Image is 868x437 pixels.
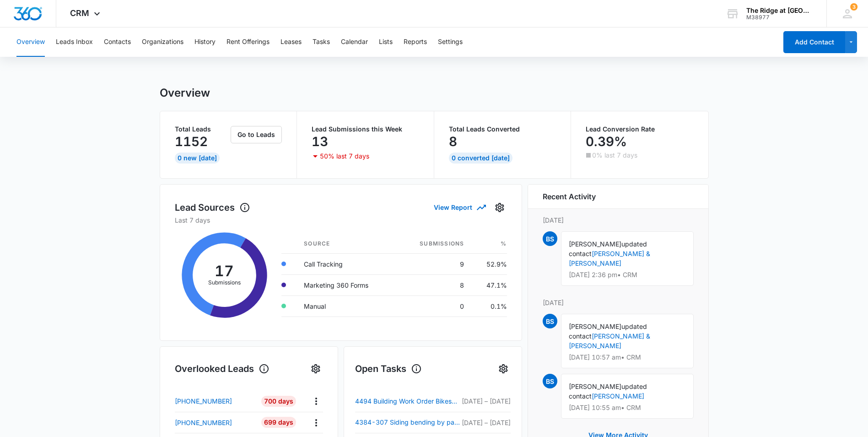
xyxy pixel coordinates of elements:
p: 0.39% [586,134,627,149]
button: Lists [379,27,393,57]
button: Add Contact [783,31,845,53]
p: 0% last 7 days [592,152,637,158]
span: [PERSON_NAME] [569,240,621,248]
span: 3 [850,3,857,11]
p: [DATE] 2:36 pm • CRM [569,272,686,278]
td: 0.1% [471,295,507,317]
div: account id [746,14,813,21]
p: Total Leads Converted [449,126,556,132]
button: Overview [16,27,45,57]
span: CRM [70,8,89,18]
a: [PERSON_NAME] & [PERSON_NAME] [569,250,650,267]
button: Leads Inbox [56,27,93,57]
td: 47.1% [471,274,507,295]
p: 8 [449,134,457,149]
th: Source [297,234,397,254]
p: [DATE] – [DATE] [462,418,511,427]
button: View Report [434,199,485,215]
p: 50% last 7 days [320,153,369,159]
button: Contacts [104,27,131,57]
div: 0 New [DATE] [175,153,220,164]
a: [PERSON_NAME] & [PERSON_NAME] [569,332,650,350]
p: 13 [312,134,328,149]
p: [DATE] – [DATE] [462,396,511,406]
button: Organizations [142,27,183,57]
button: Actions [309,394,323,408]
h6: Recent Activity [543,191,596,202]
span: [PERSON_NAME] [569,382,621,390]
p: Lead Conversion Rate [586,126,694,132]
td: Call Tracking [297,253,397,274]
button: Settings [438,27,463,57]
td: 9 [397,253,471,274]
td: Manual [297,295,397,317]
h1: Overview [160,86,210,100]
p: 1152 [175,134,208,149]
p: [DATE] 10:57 am • CRM [569,354,686,361]
span: BS [543,374,557,388]
td: 0 [397,295,471,317]
p: [PHONE_NUMBER] [175,418,232,427]
td: Marketing 360 Forms [297,274,397,295]
button: History [194,27,216,57]
div: notifications count [850,3,857,11]
button: Reports [404,27,427,57]
button: Settings [496,361,511,376]
button: Leases [280,27,302,57]
p: [DATE] 10:55 am • CRM [569,404,686,411]
p: Total Leads [175,126,229,132]
button: Rent Offerings [226,27,270,57]
button: Go to Leads [231,126,282,143]
a: 4384-307 Siding bending by patio door [355,417,462,428]
td: 52.9% [471,253,507,274]
p: [DATE] [543,215,694,225]
button: Actions [309,415,323,430]
a: [PERSON_NAME] [592,392,644,400]
p: Last 7 days [175,215,507,225]
button: Settings [492,200,507,215]
h1: Lead Sources [175,201,250,214]
span: BS [543,231,557,246]
th: Submissions [397,234,471,254]
div: 700 Days [261,396,296,407]
div: account name [746,7,813,14]
span: BS [543,314,557,328]
p: Lead Submissions this Week [312,126,419,132]
button: Calendar [341,27,368,57]
th: % [471,234,507,254]
div: 0 Converted [DATE] [449,153,512,164]
span: [PERSON_NAME] [569,322,621,330]
a: 4494 Building Work Order Bikes outside of bulding [355,396,462,407]
p: [PHONE_NUMBER] [175,396,232,406]
a: [PHONE_NUMBER] [175,418,255,427]
td: 8 [397,274,471,295]
button: Settings [308,361,323,376]
a: Go to Leads [231,131,282,138]
h1: Overlooked Leads [175,362,270,376]
div: 699 Days [261,417,296,428]
button: Tasks [313,27,330,57]
h1: Open Tasks [355,362,422,376]
a: [PHONE_NUMBER] [175,396,255,406]
p: [DATE] [543,298,694,307]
